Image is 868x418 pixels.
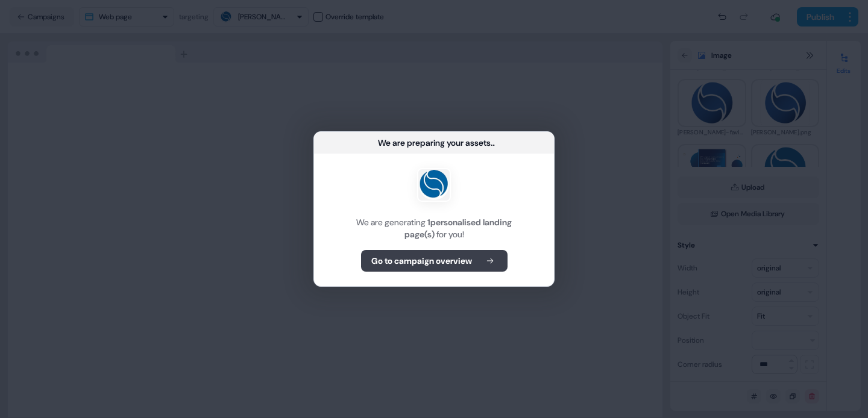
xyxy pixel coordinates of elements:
[361,250,508,272] button: Go to campaign overview
[378,137,491,149] div: We are preparing your assets
[491,137,495,149] div: ...
[329,216,539,240] div: We are generating for you!
[404,217,512,240] b: 1 personalised landing page(s)
[371,255,472,267] b: Go to campaign overview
